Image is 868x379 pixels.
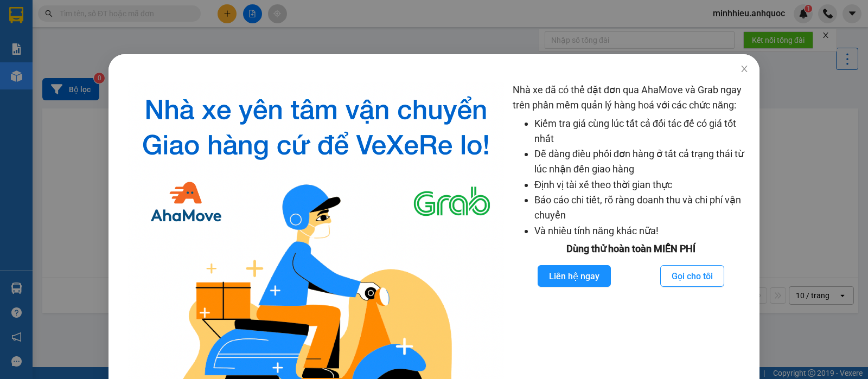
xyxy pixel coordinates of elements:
[672,269,713,283] span: Gọi cho tôi
[534,146,749,177] li: Dễ dàng điều phối đơn hàng ở tất cả trạng thái từ lúc nhận đến giao hàng
[534,192,749,223] li: Báo cáo chi tiết, rõ ràng doanh thu và chi phí vận chuyển
[549,269,599,283] span: Liên hệ ngay
[534,223,749,239] li: Và nhiều tính năng khác nữa!
[660,265,724,287] button: Gọi cho tôi
[740,65,749,73] span: close
[534,116,749,147] li: Kiểm tra giá cùng lúc tất cả đối tác để có giá tốt nhất
[538,265,611,287] button: Liên hệ ngay
[534,177,749,192] li: Định vị tài xế theo thời gian thực
[513,241,749,256] div: Dùng thử hoàn toàn MIỄN PHÍ
[729,54,759,85] button: Close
